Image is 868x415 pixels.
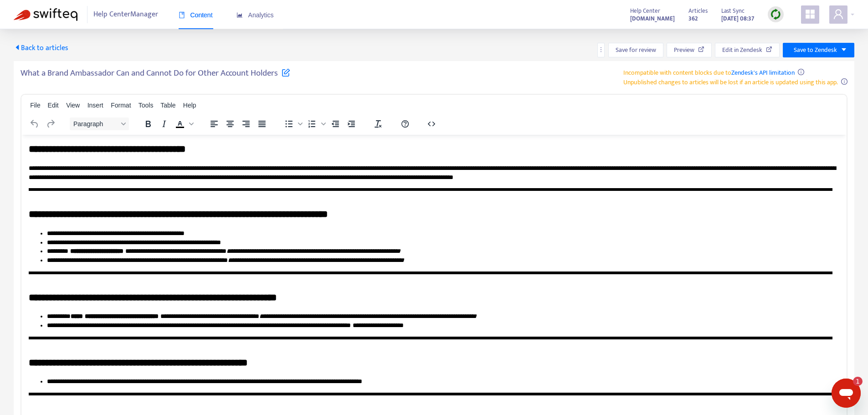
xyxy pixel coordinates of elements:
span: Tools [139,102,154,109]
img: sync.dc5367851b00ba804db3.png [770,9,781,20]
img: Swifteq [14,8,77,21]
button: Increase indent [344,118,359,130]
button: Decrease indent [328,118,343,130]
button: Help [397,118,413,130]
h5: What a Brand Ambassador Can and Cannot Do for Other Account Holders [21,68,290,84]
span: Edit in Zendesk [722,45,762,55]
span: Analytics [236,11,274,19]
span: info-circle [841,78,847,85]
span: Save to Zendesk [794,45,837,55]
span: more [598,46,604,53]
div: Bullet list [281,118,304,130]
span: Save for review [616,45,656,55]
button: Align center [222,118,238,130]
button: Preview [667,43,712,57]
a: [DOMAIN_NAME] [630,13,675,24]
button: Save to Zendeskcaret-down [783,43,854,57]
iframe: Number of unread messages [844,377,863,386]
button: Block Paragraph [70,118,129,130]
button: Save for review [608,43,663,57]
button: Redo [43,118,58,130]
span: Articles [688,6,708,16]
strong: [DOMAIN_NAME] [630,14,675,24]
button: Align right [238,118,254,130]
strong: 362 [688,14,698,24]
div: Numbered list [304,118,327,130]
button: Italic [156,118,172,130]
span: Content [179,11,213,19]
span: caret-down [841,46,847,53]
span: info-circle [798,69,804,75]
button: Undo [27,118,42,130]
span: Help Center Manager [93,6,158,23]
span: Last Sync [721,6,745,16]
strong: [DATE] 08:37 [721,14,754,24]
button: Bold [140,118,156,130]
span: Insert [87,102,103,109]
button: Edit in Zendesk [715,43,780,57]
span: Paragraph [73,120,118,128]
iframe: Button to launch messaging window, 1 unread message [832,379,861,408]
span: Help [183,102,196,109]
span: Format [111,102,131,109]
span: Unpublished changes to articles will be lost if an article is updated using this app. [623,77,838,87]
a: Zendesk's API limitation [731,67,795,78]
span: user [833,9,844,20]
span: Table [160,102,175,109]
span: book [179,12,185,18]
span: View [66,102,80,109]
button: Justify [254,118,270,130]
button: Align left [206,118,222,130]
div: Text color Black [172,118,195,130]
span: Back to articles [14,42,68,54]
span: Edit [48,102,59,109]
button: more [597,43,605,57]
span: area-chart [236,12,243,18]
span: Preview [674,45,694,55]
button: Clear formatting [370,118,386,130]
span: appstore [805,9,816,20]
span: caret-left [14,44,21,51]
span: File [30,102,41,109]
span: Help Center [630,6,660,16]
span: Incompatible with content blocks due to [623,67,795,78]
